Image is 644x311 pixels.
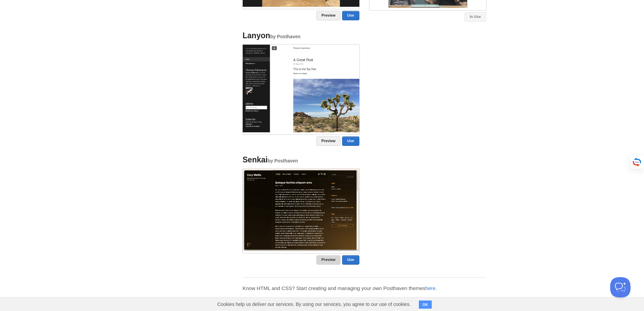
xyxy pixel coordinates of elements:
a: here [425,285,435,291]
small: by Posthaven [268,158,298,163]
h4: Senkai [243,156,359,164]
p: Know HTML and CSS? Start creating and managing your own Posthaven themes . [243,285,486,292]
span: Cookies help us deliver our services. By using our services, you agree to our use of cookies. [211,297,418,311]
small: by Posthaven [270,34,301,39]
img: Screenshot [243,45,359,132]
a: Use [342,11,359,20]
a: Preview [316,11,341,20]
a: Use [342,255,359,265]
iframe: Help Scout Beacon - Open [610,277,630,297]
a: Use [342,136,359,146]
button: OK [419,301,432,309]
h4: Lanyon [243,31,359,40]
a: In Use [464,12,486,22]
a: Preview [316,136,341,146]
img: Screenshot [243,169,359,251]
a: Preview [316,255,341,265]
